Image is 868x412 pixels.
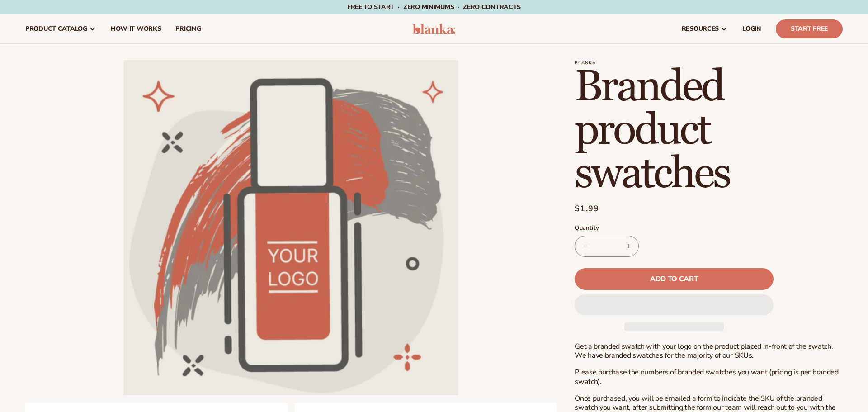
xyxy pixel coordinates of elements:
[575,268,774,290] button: Add to cart
[575,60,843,66] p: Blanka
[575,66,843,196] h1: Branded product swatches
[347,3,521,11] span: Free to start · ZERO minimums · ZERO contracts
[175,25,201,33] span: pricing
[413,24,456,34] img: logo
[675,14,735,43] a: resources
[575,342,843,361] p: Get a branded swatch with your logo on the product placed in-front of the swatch. We have branded...
[18,14,104,43] a: product catalog
[776,19,843,38] a: Start Free
[575,203,599,215] span: $1.99
[575,224,774,233] label: Quantity
[104,14,169,43] a: How It Works
[735,14,769,43] a: LOGIN
[575,368,843,387] p: Please purchase the numbers of branded swatches you want (pricing is per branded swatch).
[111,25,161,33] span: How It Works
[650,275,698,283] span: Add to cart
[742,25,761,33] span: LOGIN
[168,14,208,43] a: pricing
[682,25,719,33] span: resources
[25,25,87,33] span: product catalog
